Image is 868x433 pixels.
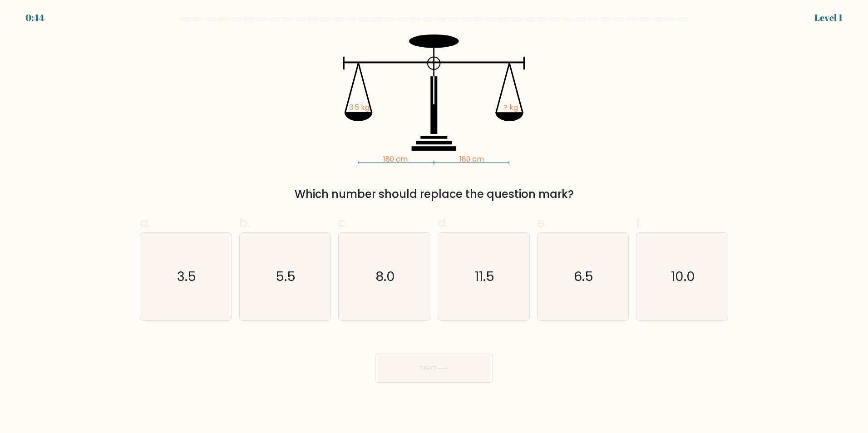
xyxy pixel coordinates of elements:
text: 10.0 [671,267,695,285]
text: 8.0 [375,267,395,285]
span: d. [438,214,449,231]
button: Next [375,354,493,383]
span: b. [239,214,250,231]
tspan: 180 cm [384,154,408,164]
text: 5.5 [276,267,296,285]
div: Which number should replace the question mark? [145,186,723,202]
text: 6.5 [574,267,593,285]
tspan: 3.5 kg [349,102,370,113]
span: a. [140,214,151,231]
div: Level 1 [814,11,843,25]
text: 11.5 [475,267,494,285]
span: c. [338,214,348,231]
span: f. [636,214,642,231]
tspan: ? kg [503,102,518,113]
span: e. [537,214,547,231]
text: 3.5 [177,267,196,285]
div: 0:44 [25,11,44,25]
tspan: 180 cm [459,154,484,164]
